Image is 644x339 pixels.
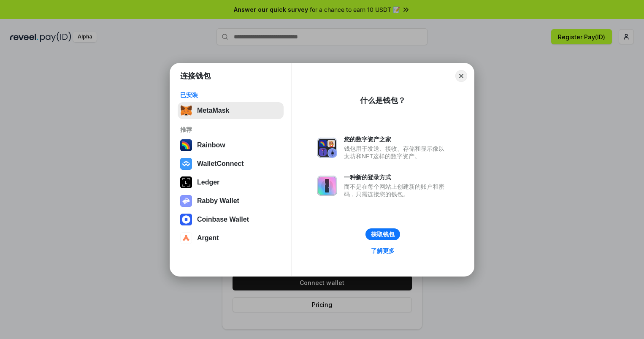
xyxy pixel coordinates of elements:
div: 您的数字资产之家 [344,136,449,143]
div: 什么是钱包？ [360,95,406,106]
img: svg+xml,%3Csvg%20xmlns%3D%22http%3A%2F%2Fwww.w3.org%2F2000%2Fsvg%22%20fill%3D%22none%22%20viewBox... [317,176,337,196]
img: svg+xml,%3Csvg%20xmlns%3D%22http%3A%2F%2Fwww.w3.org%2F2000%2Fsvg%22%20fill%3D%22none%22%20viewBox... [180,195,192,207]
div: 而不是在每个网站上创建新的账户和密码，只需连接您的钱包。 [344,183,449,198]
button: Rainbow [178,137,284,154]
img: svg+xml,%3Csvg%20width%3D%22120%22%20height%3D%22120%22%20viewBox%3D%220%200%20120%20120%22%20fil... [180,139,192,151]
div: Coinbase Wallet [197,216,249,223]
div: WalletConnect [197,160,244,168]
div: 钱包用于发送、接收、存储和显示像以太坊和NFT这样的数字资产。 [344,145,449,160]
a: 了解更多 [366,245,400,256]
div: 已安装 [180,91,281,99]
div: 获取钱包 [371,231,395,238]
img: svg+xml,%3Csvg%20fill%3D%22none%22%20height%3D%2233%22%20viewBox%3D%220%200%2035%2033%22%20width%... [180,105,192,117]
div: Argent [197,234,219,242]
h1: 连接钱包 [180,71,211,81]
div: Ledger [197,179,219,186]
button: Ledger [178,174,284,191]
button: MetaMask [178,102,284,119]
button: Coinbase Wallet [178,211,284,228]
button: Rabby Wallet [178,193,284,209]
div: 一种新的登录方式 [344,174,449,181]
img: svg+xml,%3Csvg%20xmlns%3D%22http%3A%2F%2Fwww.w3.org%2F2000%2Fsvg%22%20fill%3D%22none%22%20viewBox... [317,138,337,158]
div: Rainbow [197,141,225,149]
img: svg+xml,%3Csvg%20width%3D%2228%22%20height%3D%2228%22%20viewBox%3D%220%200%2028%2028%22%20fill%3D... [180,232,192,244]
img: svg+xml,%3Csvg%20width%3D%2228%22%20height%3D%2228%22%20viewBox%3D%220%200%2028%2028%22%20fill%3D... [180,158,192,170]
img: svg+xml,%3Csvg%20width%3D%2228%22%20height%3D%2228%22%20viewBox%3D%220%200%2028%2028%22%20fill%3D... [180,214,192,225]
div: 了解更多 [371,247,395,255]
img: svg+xml,%3Csvg%20xmlns%3D%22http%3A%2F%2Fwww.w3.org%2F2000%2Fsvg%22%20width%3D%2228%22%20height%3... [180,176,192,188]
button: WalletConnect [178,155,284,172]
button: Close [455,70,467,82]
button: 获取钱包 [365,228,400,240]
div: Rabby Wallet [197,197,239,205]
div: MetaMask [197,107,229,114]
button: Argent [178,230,284,247]
div: 推荐 [180,126,281,133]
